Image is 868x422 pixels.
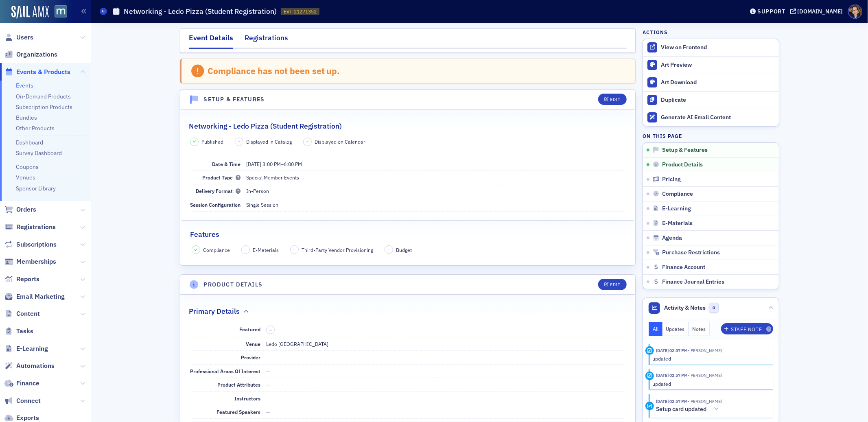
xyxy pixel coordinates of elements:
span: Finance Account [662,264,706,271]
time: 8/19/2025 02:57 PM [656,348,688,353]
span: Date & Time [212,161,241,167]
a: Venues [16,174,35,181]
button: Updates [662,322,689,336]
h4: Product Details [204,280,263,289]
span: Events & Products [16,68,70,77]
span: Ledo [GEOGRAPHIC_DATA] [266,341,328,347]
div: Support [757,8,785,15]
span: – [244,247,247,253]
a: View on Frontend [643,39,779,56]
span: Instructors [234,395,260,402]
span: – [238,139,241,144]
div: Event Details [189,33,233,49]
button: Duplicate [643,91,779,109]
a: Connect [4,396,41,405]
div: Update [645,372,654,380]
div: Compliance has not been set up. [208,66,340,76]
div: Staff Note [731,327,762,332]
a: Subscriptions [4,240,57,249]
a: Orders [4,205,36,214]
h4: Actions [643,28,668,36]
time: 3:00 PM [262,161,281,167]
a: View Homepage [49,5,67,19]
span: E-Learning [662,205,691,212]
h2: Networking - Ledo Pizza (Student Registration) [189,121,342,131]
div: Art Preview [661,61,775,69]
div: updated [653,355,768,362]
span: Third-Party Vendor Provisioning [302,246,373,254]
span: Published [201,138,223,145]
a: Users [4,33,33,42]
button: Edit [598,94,626,105]
a: Content [4,309,40,318]
span: Katie Foo [688,348,722,353]
span: In-Person [246,188,269,194]
div: Activity [645,402,654,410]
span: EVT-21271352 [284,8,317,15]
span: Single Session [246,201,278,208]
h1: Networking - Ledo Pizza (Student Registration) [124,7,277,16]
span: Activity & Notes [665,304,706,312]
a: Email Marketing [4,292,65,301]
div: Registrations [245,33,288,48]
button: Generate AI Email Content [643,109,779,126]
div: Edit [610,282,621,287]
a: Reports [4,275,39,284]
a: On-Demand Products [16,93,71,100]
span: — [266,368,270,374]
a: Tasks [4,327,33,336]
span: Content [16,309,40,318]
span: — [266,395,270,402]
a: Sponsor Library [16,185,56,192]
a: Subscription Products [16,103,72,111]
span: E-Learning [16,344,48,353]
div: Generate AI Email Content [661,114,775,121]
div: Art Download [661,79,775,86]
span: – [306,139,309,144]
span: Reports [16,275,39,284]
span: 0 [709,303,719,313]
span: – [246,161,302,167]
span: E-Materials [662,220,693,227]
a: Organizations [4,50,57,59]
span: Venue [246,341,260,347]
h2: Features [190,229,219,240]
span: Katie Foo [688,398,722,404]
span: E-Materials [253,246,279,254]
time: 8/19/2025 02:57 PM [656,372,688,378]
span: — [266,354,270,361]
span: Purchase Restrictions [662,249,720,256]
span: Finance [16,379,39,388]
button: Notes [689,322,710,336]
span: Users [16,33,33,42]
button: Edit [598,279,626,290]
span: – [269,327,272,333]
span: Displayed on Calendar [315,138,365,145]
span: Setup & Features [662,146,708,154]
div: updated [653,380,768,387]
h4: Setup & Features [204,95,265,104]
span: Subscriptions [16,240,57,249]
span: Organizations [16,50,57,59]
h5: Setup card updated [656,406,707,413]
a: SailAMX [11,6,49,19]
a: Coupons [16,163,39,171]
time: 6:00 PM [284,161,302,167]
span: Special Member Events [246,174,299,181]
div: Duplicate [661,96,775,104]
a: Registrations [4,223,56,232]
div: Edit [610,97,621,102]
span: Session Configuration [190,201,241,208]
span: Agenda [662,234,682,242]
span: Tasks [16,327,33,336]
span: Featured Speakers [216,409,260,415]
a: Other Products [16,125,55,132]
span: Compliance [203,246,230,254]
span: Delivery Format [196,188,241,194]
span: Connect [16,396,41,405]
span: Orders [16,205,36,214]
span: Compliance [662,190,693,198]
span: Profile [848,4,862,19]
a: Art Download [643,74,779,91]
button: Staff Note [721,323,774,335]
